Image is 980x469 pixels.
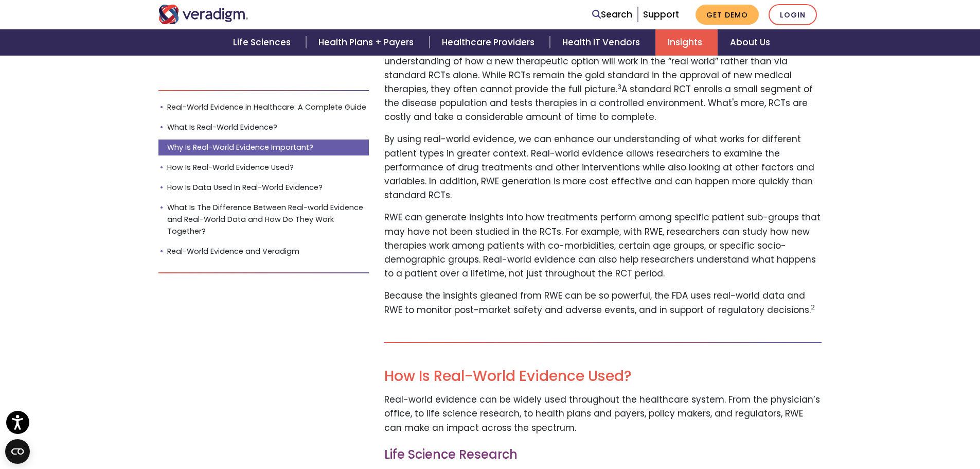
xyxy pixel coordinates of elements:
a: Get Demo [696,5,759,25]
a: Healthcare Providers [430,29,550,56]
a: Support [643,8,679,21]
h2: How Is Real-World Evidence Used? [384,368,822,385]
a: Why Is Real-World Evidence Important? [158,140,369,155]
a: How Is Real-World Evidence Used? [158,160,369,176]
a: How Is Data Used In Real-World Evidence? [158,180,369,196]
a: Real-World Evidence in Healthcare: A Complete Guide [158,99,369,115]
a: Insights [655,29,718,56]
p: By using real-world evidence, we can enhance our understanding of what works for different patien... [384,132,822,202]
img: Veradigm logo [158,5,248,24]
a: Login [769,4,817,25]
a: Health Plans + Payers [306,29,429,56]
h3: Life Science Research [384,447,822,462]
p: Real-world evidence can be widely used throughout the healthcare system. From the physician’s off... [384,393,822,435]
iframe: Drift Chat Widget [782,395,968,457]
a: About Us [718,29,782,56]
p: RWE can generate insights into how treatments perform among specific patient sub-groups that may ... [384,211,822,281]
a: What Is Real-World Evidence? [158,119,369,135]
p: Because the insights gleaned from RWE can be so powerful, the FDA uses real-world data and RWE to... [384,289,822,317]
a: Life Sciences [221,29,306,56]
sup: 2 [811,303,815,311]
a: Health IT Vendors [550,29,655,56]
sup: 3 [617,82,621,91]
a: What Is The Difference Between Real-world Evidence and Real-World Data and How Do They Work Toget... [158,200,369,239]
p: Real-world evidence is important because it can often provide a more comprehensive understanding ... [384,40,822,124]
button: Open CMP widget [5,439,30,464]
a: Real-World Evidence and Veradigm [158,244,369,259]
a: Search [592,8,632,22]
